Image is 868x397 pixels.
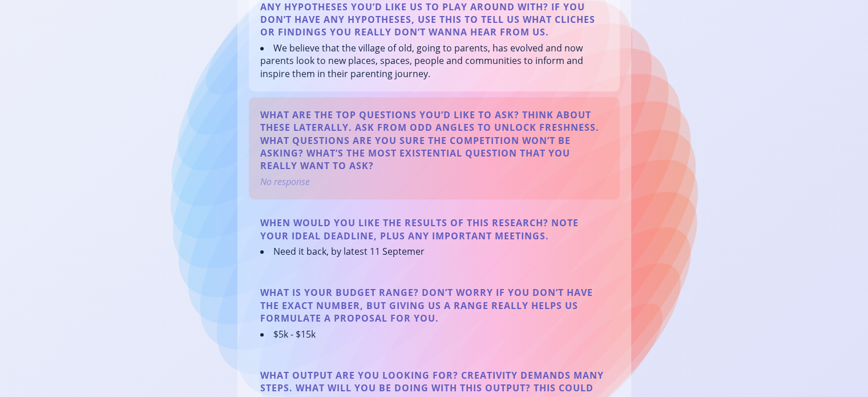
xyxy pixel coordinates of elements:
p: When would you like the results of this research? Note your ideal deadline, plus any important me... [260,216,608,242]
p: What are the top questions you’d like to ask? Think about these laterally. Ask from odd angles to... [260,109,608,173]
ul: No response [260,175,608,188]
p: What is your budget range? Don’t worry if you don’t have the exact number, but giving us a range ... [260,286,608,324]
li: $5k - $15k [260,328,316,340]
li: Need it back, by latest 11 Septemer [260,245,425,258]
li: We believe that the village of old, going to parents, has evolved and now parents look to new pla... [260,42,608,80]
p: Any hypotheses you’d like us to play around with? If you don’t have any hypotheses, use this to t... [260,1,608,39]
